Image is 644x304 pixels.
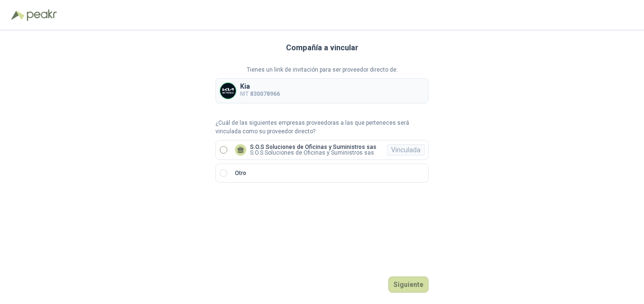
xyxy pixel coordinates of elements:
[27,9,57,21] img: Peakr
[250,91,280,97] b: 830078966
[240,90,280,99] p: NIT
[235,169,246,178] p: Otro
[250,144,376,150] p: S.O.S Soluciones de Oficinas y Suministros sas
[240,83,280,90] p: Kia
[215,65,429,74] p: Tienes un link de invitación para ser proveedor directo de:
[388,276,429,293] button: Siguiente
[250,150,376,156] p: S.O.S Soluciones de Oficinas y Suministros sas
[387,144,425,156] div: Vinculada
[11,10,25,20] img: Logo
[215,119,429,137] p: ¿Cuál de las siguientes empresas proveedoras a las que perteneces será vinculada como su proveedo...
[220,83,236,99] img: Company Logo
[286,42,358,54] h3: Compañía a vincular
